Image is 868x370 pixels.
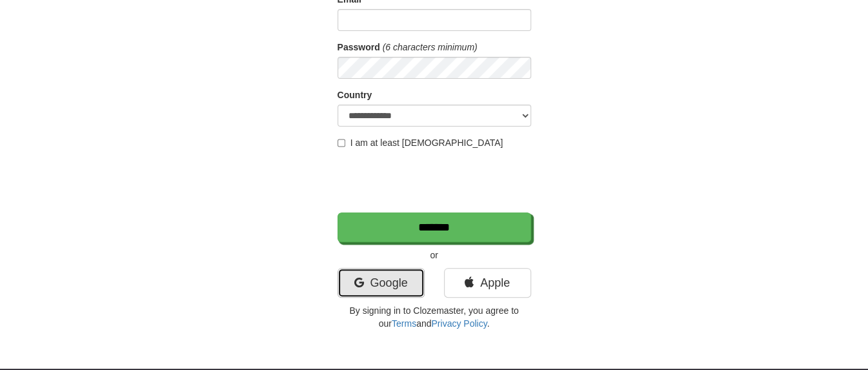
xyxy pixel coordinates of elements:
[338,136,503,149] label: I am at least [DEMOGRAPHIC_DATA]
[338,304,531,330] p: By signing in to Clozemaster, you agree to our and .
[444,268,531,298] a: Apple
[338,139,346,147] input: I am at least [DEMOGRAPHIC_DATA]
[338,156,534,206] iframe: reCAPTCHA
[338,249,531,262] p: or
[338,268,425,298] a: Google
[338,41,380,54] label: Password
[383,42,478,52] em: (6 characters minimum)
[431,318,487,329] a: Privacy Policy
[338,88,372,101] label: Country
[392,318,416,329] a: Terms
